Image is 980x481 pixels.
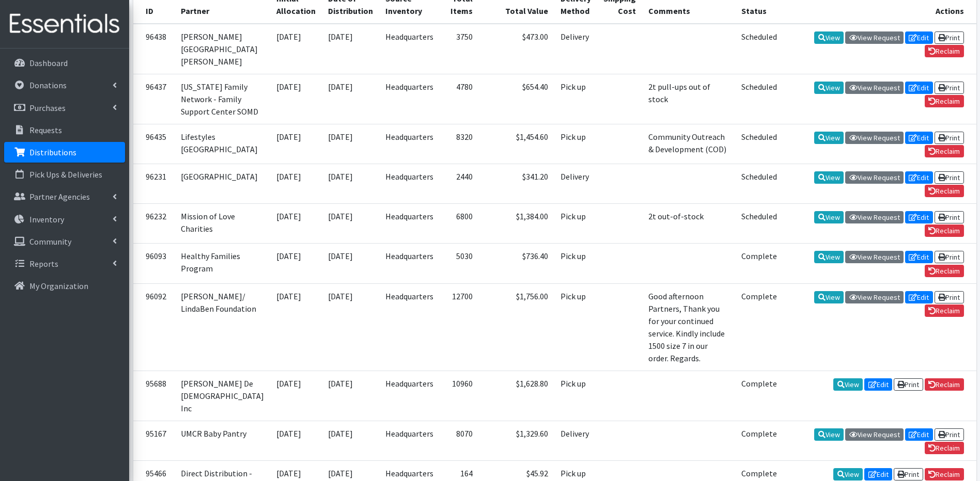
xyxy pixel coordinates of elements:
[735,164,783,203] td: Scheduled
[322,244,379,283] td: [DATE]
[175,283,270,371] td: [PERSON_NAME]/ LindaBen Foundation
[925,378,964,391] a: Reclaim
[935,132,964,144] a: Print
[133,204,175,244] td: 96232
[29,214,64,225] p: Inventory
[554,204,597,244] td: Pick up
[735,24,783,74] td: Scheduled
[845,82,904,94] a: View Request
[554,24,597,74] td: Delivery
[379,283,440,371] td: Headquarters
[322,283,379,371] td: [DATE]
[905,31,933,44] a: Edit
[175,244,270,283] td: Healthy Families Program
[133,124,175,164] td: 96435
[894,378,923,391] a: Print
[479,24,554,74] td: $473.00
[925,45,964,57] a: Reclaim
[322,74,379,124] td: [DATE]
[642,283,735,371] td: Good afternoon Partners, Thank you for your continued service. Kindly include 1500 size 7 in our ...
[270,244,322,283] td: [DATE]
[925,185,964,197] a: Reclaim
[864,378,892,391] a: Edit
[379,124,440,164] td: Headquarters
[4,53,125,73] a: Dashboard
[175,204,270,244] td: Mission of Love Charities
[845,132,904,144] a: View Request
[735,74,783,124] td: Scheduled
[845,291,904,303] a: View Request
[925,95,964,107] a: Reclaim
[133,371,175,421] td: 95688
[554,74,597,124] td: Pick up
[29,281,88,291] p: My Organization
[29,147,76,157] p: Distributions
[814,428,844,441] a: View
[133,244,175,283] td: 96093
[814,132,844,144] a: View
[4,186,125,207] a: Partner Agencies
[554,164,597,203] td: Delivery
[175,164,270,203] td: [GEOGRAPHIC_DATA]
[440,244,479,283] td: 5030
[270,421,322,460] td: [DATE]
[479,421,554,460] td: $1,329.60
[270,124,322,164] td: [DATE]
[379,371,440,421] td: Headquarters
[479,244,554,283] td: $736.40
[270,164,322,203] td: [DATE]
[322,164,379,203] td: [DATE]
[814,211,844,223] a: View
[845,428,904,441] a: View Request
[29,259,58,269] p: Reports
[175,421,270,460] td: UMCR Baby Pantry
[29,58,68,68] p: Dashboard
[4,7,125,41] img: HumanEssentials
[935,171,964,184] a: Print
[479,371,554,421] td: $1,628.80
[4,276,125,296] a: My Organization
[905,132,933,144] a: Edit
[4,98,125,118] a: Purchases
[440,421,479,460] td: 8070
[4,253,125,274] a: Reports
[379,204,440,244] td: Headquarters
[905,291,933,303] a: Edit
[133,74,175,124] td: 96437
[479,283,554,371] td: $1,756.00
[905,251,933,263] a: Edit
[735,283,783,371] td: Complete
[440,74,479,124] td: 4780
[379,421,440,460] td: Headquarters
[322,124,379,164] td: [DATE]
[814,171,844,184] a: View
[322,371,379,421] td: [DATE]
[554,421,597,460] td: Delivery
[905,82,933,94] a: Edit
[554,371,597,421] td: Pick up
[935,251,964,263] a: Print
[935,291,964,303] a: Print
[29,236,71,247] p: Community
[925,265,964,277] a: Reclaim
[270,24,322,74] td: [DATE]
[379,74,440,124] td: Headquarters
[440,371,479,421] td: 10960
[270,371,322,421] td: [DATE]
[133,164,175,203] td: 96231
[735,124,783,164] td: Scheduled
[833,378,863,391] a: View
[935,428,964,441] a: Print
[925,442,964,454] a: Reclaim
[322,204,379,244] td: [DATE]
[440,164,479,203] td: 2440
[379,24,440,74] td: Headquarters
[905,171,933,184] a: Edit
[133,421,175,460] td: 95167
[925,304,964,317] a: Reclaim
[814,31,844,44] a: View
[175,74,270,124] td: [US_STATE] Family Network - Family Support Center SOMD
[270,204,322,244] td: [DATE]
[175,371,270,421] td: [PERSON_NAME] De [DEMOGRAPHIC_DATA] Inc
[905,211,933,223] a: Edit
